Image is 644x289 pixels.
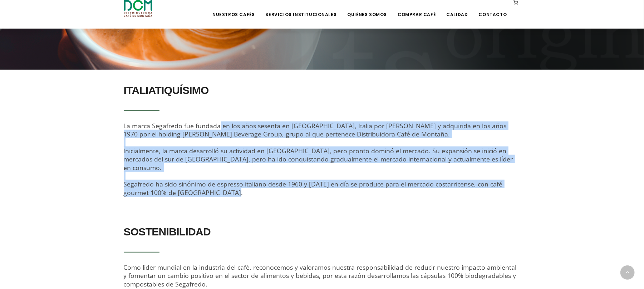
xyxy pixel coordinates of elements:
[208,1,259,18] a: Nuestros Cafés
[393,1,440,18] a: Comprar Café
[124,263,517,288] span: Como líder mundial en la industria del café, reconocemos y valoramos nuestra responsabilidad de r...
[124,222,521,242] h2: SOSTENIBILIDAD
[442,1,472,18] a: Calidad
[475,1,511,18] a: Contacto
[343,1,391,18] a: Quiénes Somos
[261,1,341,18] a: Servicios Institucionales
[124,80,521,100] h2: ITALIATIQUÍSIMO
[124,121,513,197] span: La marca Segafredo fue fundada en los años sesenta en [GEOGRAPHIC_DATA], Italia por [PERSON_NAME]...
